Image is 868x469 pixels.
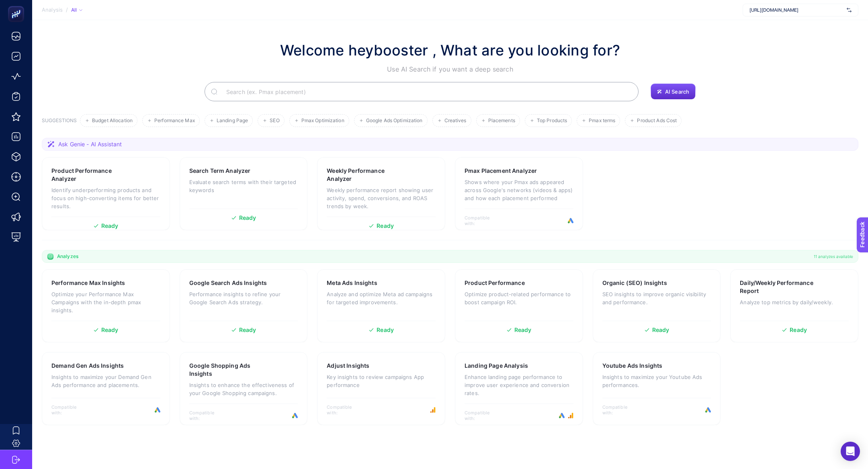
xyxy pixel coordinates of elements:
[51,290,160,314] p: Optimize your Performance Max Campaigns with the in-depth pmax insights.
[189,279,267,287] h3: Google Search Ads Insights
[637,118,677,124] span: Product Ads Cost
[217,118,248,124] span: Landing Page
[377,327,394,333] span: Ready
[58,140,122,148] span: Ask Genie - AI Assistant
[101,327,119,333] span: Ready
[270,118,279,124] span: SEO
[327,186,436,210] p: Weekly performance report showing user activity, spend, conversions, and ROAS trends by week.
[189,381,298,397] p: Insights to enhance the effectiveness of your Google Shopping campaigns.
[180,157,308,230] a: Search Term AnalyzerEvaluate search terms with their targeted keywordsReady
[593,269,721,342] a: Organic (SEO) InsightsSEO insights to improve organic visibility and performance.Ready
[327,290,436,306] p: Analyze and optimize Meta ad campaigns for targeted improvements.
[602,373,711,389] p: Insights to maximize your Youtube Ads performances.
[455,352,583,425] a: Landing Page AnalysisEnhance landing page performance to improve user experience and conversion r...
[514,327,532,333] span: Ready
[5,2,31,9] span: Feedback
[465,373,573,397] p: Enhance landing page performance to improve user experience and conversion rates.
[327,404,363,416] span: Compatible with:
[847,6,852,14] img: svg%3e
[327,373,436,389] p: Key insights to review campaigns App performance
[51,167,135,183] h3: Product Performance Analyzer
[57,253,78,260] span: Analyzes
[455,157,583,230] a: Pmax Placement AnalyzerShows where your Pmax ads appeared across Google's networks (videos & apps...
[665,88,689,95] span: AI Search
[42,157,170,230] a: Product Performance AnalyzerIdentify underperforming products and focus on high-converting items ...
[537,118,567,124] span: Top Products
[327,362,369,370] h3: Adjust Insights
[740,298,849,306] p: Analyze top metrics by daily/weekly.
[317,352,445,425] a: Adjust InsightsKey insights to review campaigns App performanceCompatible with:
[51,362,124,370] h3: Demand Gen Ads Insights
[465,215,501,226] span: Compatible with:
[42,117,77,127] h3: SUGGESTIONS
[71,7,82,13] div: All
[602,279,667,287] h3: Organic (SEO) Insights
[602,404,639,416] span: Compatible with:
[180,352,308,425] a: Google Shopping Ads InsightsInsights to enhance the effectiveness of your Google Shopping campaig...
[189,178,298,194] p: Evaluate search terms with their targeted keywords
[488,118,515,124] span: Placements
[239,215,256,221] span: Ready
[814,253,853,260] span: 11 analyzes available
[301,118,344,124] span: Pmax Optimization
[280,64,620,74] p: Use AI Search if you want a deep search
[154,118,195,124] span: Performance Max
[317,269,445,342] a: Meta Ads InsightsAnalyze and optimize Meta ad campaigns for targeted improvements.Ready
[51,404,88,416] span: Compatible with:
[280,39,620,61] h1: Welcome heybooster , What are you looking for?
[366,118,423,124] span: Google Ads Optimization
[92,118,133,124] span: Budget Allocation
[189,167,251,175] h3: Search Term Analyzer
[51,279,125,287] h3: Performance Max Insights
[465,279,525,287] h3: Product Performance
[189,410,225,421] span: Compatible with:
[589,118,615,124] span: Pmax terms
[42,269,170,342] a: Performance Max InsightsOptimize your Performance Max Campaigns with the in-depth pmax insights.R...
[42,7,63,13] span: Analysis
[189,290,298,306] p: Performance insights to refine your Google Search Ads strategy.
[465,290,573,306] p: Optimize product-related performance to boost campaign ROI.
[465,410,501,421] span: Compatible with:
[317,157,445,230] a: Weekly Performance AnalyzerWeekly performance report showing user activity, spend, conversions, a...
[465,167,537,175] h3: Pmax Placement Analyzer
[377,223,394,229] span: Ready
[51,373,160,389] p: Insights to maximize your Demand Gen Ads performance and placements.
[51,186,160,210] p: Identify underperforming products and focus on high-converting items for better results.
[465,362,528,370] h3: Landing Page Analysis
[841,442,860,461] div: Open Intercom Messenger
[602,362,663,370] h3: Youtube Ads Insights
[593,352,721,425] a: Youtube Ads InsightsInsights to maximize your Youtube Ads performances.Compatible with:
[651,84,696,100] button: AI Search
[465,178,573,202] p: Shows where your Pmax ads appeared across Google's networks (videos & apps) and how each placemen...
[749,7,843,13] span: [URL][DOMAIN_NAME]
[740,279,823,295] h3: Daily/Weekly Performance Report
[66,6,68,13] span: /
[327,167,410,183] h3: Weekly Performance Analyzer
[602,290,711,306] p: SEO insights to improve organic visibility and performance.
[189,362,272,378] h3: Google Shopping Ads Insights
[180,269,308,342] a: Google Search Ads InsightsPerformance insights to refine your Google Search Ads strategy.Ready
[239,327,256,333] span: Ready
[444,118,467,124] span: Creatives
[790,327,807,333] span: Ready
[220,80,632,103] input: Search
[730,269,858,342] a: Daily/Weekly Performance ReportAnalyze top metrics by daily/weekly.Ready
[42,352,170,425] a: Demand Gen Ads InsightsInsights to maximize your Demand Gen Ads performance and placements.Compat...
[652,327,669,333] span: Ready
[101,223,119,229] span: Ready
[455,269,583,342] a: Product PerformanceOptimize product-related performance to boost campaign ROI.Ready
[327,279,377,287] h3: Meta Ads Insights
